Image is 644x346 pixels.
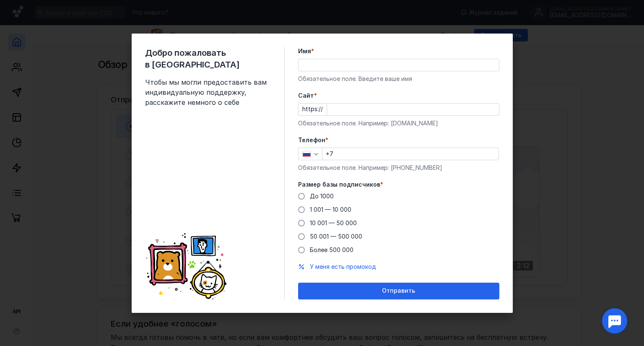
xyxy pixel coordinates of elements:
button: Отправить [298,283,499,299]
span: Размер базы подписчиков [298,180,380,189]
span: До 1000 [310,193,334,200]
span: Чтобы мы могли предоставить вам индивидуальную поддержку, расскажите немного о себе [145,77,271,107]
span: Телефон [298,136,325,144]
span: 10 001 — 50 000 [310,219,357,226]
button: У меня есть промокод [310,263,376,271]
span: 50 001 — 500 000 [310,233,362,240]
span: Cайт [298,91,314,100]
span: Добро пожаловать в [GEOGRAPHIC_DATA] [145,47,271,70]
div: Обязательное поле. Например: [PHONE_NUMBER] [298,164,499,172]
span: 1 001 — 10 000 [310,206,351,213]
span: Более 500 000 [310,246,353,253]
span: Отправить [382,287,415,294]
span: Имя [298,47,311,55]
div: Обязательное поле. Например: [DOMAIN_NAME] [298,119,499,127]
span: У меня есть промокод [310,263,376,270]
div: Обязательное поле. Введите ваше имя [298,75,499,83]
